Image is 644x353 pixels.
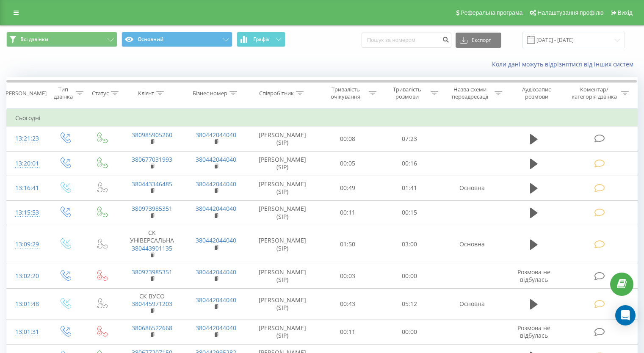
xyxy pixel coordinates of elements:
[196,268,236,276] a: 380442044040
[237,32,285,47] button: Графік
[325,86,367,100] div: Тривалість очікування
[132,180,172,188] a: 380443346485
[379,176,440,200] td: 01:41
[317,320,379,344] td: 00:11
[461,9,523,16] span: Реферальна програма
[15,180,38,196] div: 13:16:41
[248,200,317,225] td: [PERSON_NAME] (SIP)
[317,200,379,225] td: 00:11
[138,90,154,97] div: Клієнт
[15,204,38,221] div: 13:15:53
[4,90,47,97] div: [PERSON_NAME]
[440,176,504,200] td: Основна
[248,289,317,320] td: [PERSON_NAME] (SIP)
[317,289,379,320] td: 00:43
[196,180,236,188] a: 380442044040
[120,289,184,320] td: СК ВУСО
[317,264,379,288] td: 00:03
[15,296,38,312] div: 13:01:48
[615,305,636,325] div: Open Intercom Messenger
[456,33,501,48] button: Експорт
[196,236,236,244] a: 380442044040
[379,151,440,176] td: 00:16
[15,130,38,147] div: 13:21:23
[248,264,317,288] td: [PERSON_NAME] (SIP)
[253,36,270,42] span: Графік
[248,151,317,176] td: [PERSON_NAME] (SIP)
[379,289,440,320] td: 05:12
[517,268,550,284] span: Розмова не відбулась
[20,36,48,43] span: Всі дзвінки
[196,131,236,139] a: 380442044040
[132,300,172,308] a: 380445971203
[196,204,236,212] a: 380442044040
[15,155,38,172] div: 13:20:01
[120,225,184,264] td: СК УНІВЕРСАЛЬНА
[132,324,172,332] a: 380686522668
[196,324,236,332] a: 380442044040
[569,86,619,100] div: Коментар/категорія дзвінка
[492,60,638,68] a: Коли дані можуть відрізнятися вiд інших систем
[7,110,638,127] td: Сьогодні
[517,324,550,339] span: Розмова не відбулась
[259,90,294,97] div: Співробітник
[132,204,172,212] a: 380973985351
[132,155,172,163] a: 380677031993
[379,200,440,225] td: 00:15
[132,268,172,276] a: 380973985351
[132,131,172,139] a: 380985905260
[618,9,633,16] span: Вихід
[537,9,603,16] span: Налаштування профілю
[362,33,451,48] input: Пошук за номером
[6,32,117,47] button: Всі дзвінки
[248,320,317,344] td: [PERSON_NAME] (SIP)
[193,90,227,97] div: Бізнес номер
[15,236,38,253] div: 13:09:29
[440,289,504,320] td: Основна
[317,225,379,264] td: 01:50
[15,268,38,284] div: 13:02:20
[248,176,317,200] td: [PERSON_NAME] (SIP)
[92,90,109,97] div: Статус
[317,151,379,176] td: 00:05
[132,244,172,252] a: 380443901135
[379,320,440,344] td: 00:00
[248,127,317,151] td: [PERSON_NAME] (SIP)
[196,155,236,163] a: 380442044040
[196,296,236,304] a: 380442044040
[122,32,232,47] button: Основний
[386,86,428,100] div: Тривалість розмови
[512,86,561,100] div: Аудіозапис розмови
[317,176,379,200] td: 00:49
[440,225,504,264] td: Основна
[317,127,379,151] td: 00:08
[379,225,440,264] td: 03:00
[379,264,440,288] td: 00:00
[15,324,38,340] div: 13:01:31
[248,225,317,264] td: [PERSON_NAME] (SIP)
[379,127,440,151] td: 07:23
[53,86,73,100] div: Тип дзвінка
[448,86,492,100] div: Назва схеми переадресації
